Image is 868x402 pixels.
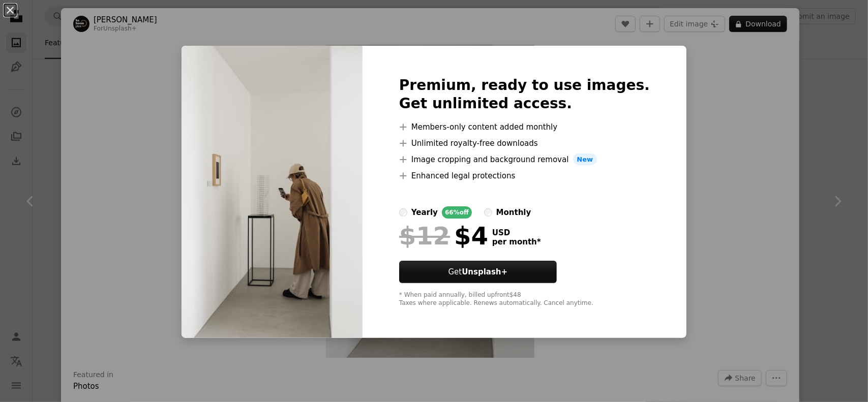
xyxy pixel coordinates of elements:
span: USD [492,228,541,237]
strong: Unsplash+ [462,267,507,276]
h2: Premium, ready to use images. Get unlimited access. [399,76,650,113]
input: yearly66%off [399,208,407,217]
span: $12 [399,223,450,249]
div: yearly [411,206,438,219]
span: per month * [492,237,541,246]
span: New [573,153,597,166]
li: Unlimited royalty-free downloads [399,137,650,149]
li: Members-only content added monthly [399,121,650,133]
img: premium_photo-1756286484838-a3ac225a4f56 [182,46,363,338]
div: $4 [399,223,488,249]
button: GetUnsplash+ [399,261,557,283]
div: monthly [496,206,531,219]
div: * When paid annually, billed upfront $48 Taxes where applicable. Renews automatically. Cancel any... [399,291,650,307]
div: 66% off [442,206,472,219]
input: monthly [484,208,492,217]
li: Enhanced legal protections [399,170,650,182]
li: Image cropping and background removal [399,153,650,166]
